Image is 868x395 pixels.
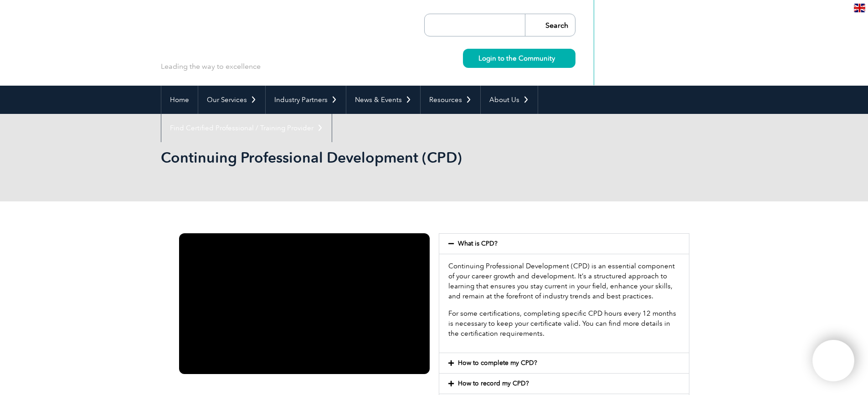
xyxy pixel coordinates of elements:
p: For some certifications, completing specific CPD hours every 12 months is necessary to keep your ... [448,308,680,339]
img: svg+xml;nitro-empty-id=MzYyOjIyMw==-1;base64,PHN2ZyB2aWV3Qm94PSIwIDAgMTEgMTEiIHdpZHRoPSIxMSIgaGVp... [555,56,560,61]
a: Login to the Community [463,49,575,68]
a: How to record my CPD? [458,380,529,387]
a: What is CPD? [458,240,498,247]
p: Leading the way to excellence [161,62,261,72]
input: Search [525,14,575,36]
img: svg+xml;nitro-empty-id=MTY0ODoxMTY=-1;base64,PHN2ZyB2aWV3Qm94PSIwIDAgNDAwIDQwMCIgd2lkdGg9IjQwMCIg... [822,349,845,372]
img: en [854,4,865,12]
a: Industry Partners [266,86,346,114]
a: Our Services [198,86,265,114]
p: Continuing Professional Development (CPD) is an essential component of your career growth and dev... [448,261,680,301]
div: How to complete my CPD? [439,353,689,373]
a: About Us [481,86,538,114]
a: Home [161,86,198,114]
a: Resources [421,86,480,114]
a: News & Events [346,86,420,114]
div: What is CPD? [439,234,689,254]
a: How to complete my CPD? [458,359,537,367]
div: What is CPD? [439,254,689,353]
a: Find Certified Professional / Training Provider [161,114,332,142]
div: How to record my CPD? [439,374,689,394]
h2: Continuing Professional Development (CPD) [161,150,544,165]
